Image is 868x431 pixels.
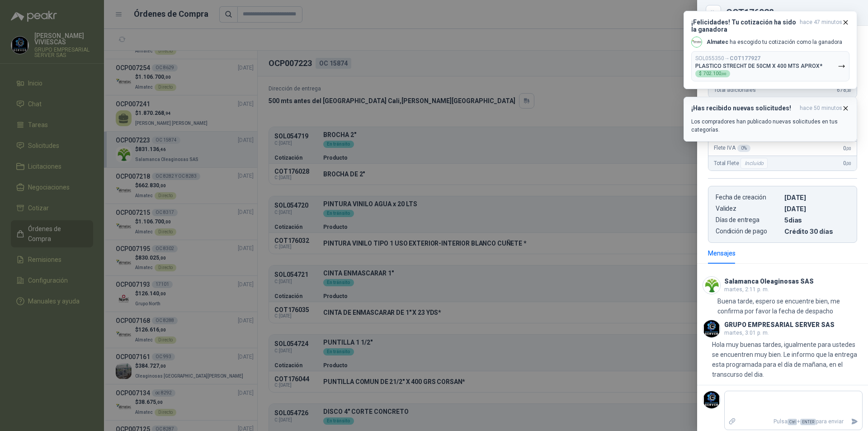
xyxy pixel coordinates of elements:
p: Buena tarde, espero se encuentre bien, me confirma por favor la fecha de despacho [717,296,863,316]
img: Company Logo [692,37,702,47]
p: SOL055350 → [695,55,760,62]
p: Condición de pago [716,227,781,235]
p: 5 dias [784,216,849,224]
p: Los compradores han publicado nuevas solicitudes en tus categorías. [691,118,849,134]
div: Incluido [741,158,768,169]
b: Almatec [707,39,728,45]
p: Validez [716,205,781,213]
button: SOL055350→COT177927PLASTICO STRECHT DE 50CM X 400 MTS APROX*$702.100,00 [691,51,849,81]
button: Close [708,7,719,18]
p: ha escogido tu cotización como la ganadora [707,38,842,46]
span: 702.100 [703,71,726,76]
span: Total Flete [714,158,769,169]
span: ,00 [721,72,726,76]
span: 0 [843,160,851,166]
button: Enviar [847,414,862,430]
img: Company Logo [703,391,720,408]
h3: Salamanca Oleaginosas SAS [724,279,814,284]
p: PLASTICO STRECHT DE 50CM X 400 MTS APROX* [695,63,822,69]
b: COT177927 [730,55,760,62]
span: hace 50 minutos [800,104,842,112]
p: Días de entrega [716,216,781,224]
div: Mensajes [708,248,736,258]
p: Hola muy buenas tardes, igualmente para ustedes se encuentren muy bien. Le informo que la entrega... [712,340,863,379]
span: martes, 2:11 p. m. [724,286,769,293]
p: [DATE] [784,194,849,201]
div: COT176028 [726,8,857,17]
span: ,00 [846,161,851,166]
label: Adjuntar archivos [725,414,740,430]
span: Ctrl [788,419,797,425]
h3: ¡Has recibido nuevas solicitudes! [691,104,796,112]
p: Fecha de creación [716,194,781,201]
button: ¡Felicidades! Tu cotización ha sido la ganadorahace 47 minutos Company LogoAlmatec ha escogido tu... [684,11,857,89]
img: Company Logo [703,277,720,294]
p: [DATE] [784,205,849,213]
img: Company Logo [703,320,720,337]
button: ¡Has recibido nuevas solicitudes!hace 50 minutos Los compradores han publicado nuevas solicitudes... [684,97,857,142]
p: Crédito 30 días [784,227,849,235]
p: Pulsa + para enviar [740,414,848,430]
div: $ [695,70,730,77]
span: martes, 3:01 p. m. [724,330,769,336]
h3: ¡Felicidades! Tu cotización ha sido la ganadora [691,19,796,33]
h3: GRUPO EMPRESARIAL SERVER SAS [724,322,835,327]
span: hace 47 minutos [800,19,842,33]
span: ENTER [800,419,816,425]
